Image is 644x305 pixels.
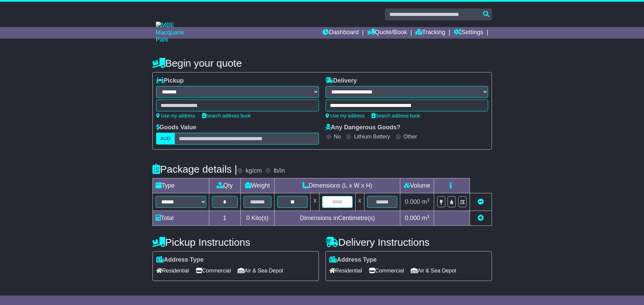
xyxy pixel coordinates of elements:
a: Use my address [156,113,195,118]
label: Pickup [156,77,184,85]
h4: Package details | [152,164,237,175]
span: 0 [246,215,249,221]
label: AUD [156,133,175,145]
a: Search address book [372,113,420,118]
span: Residential [156,265,189,276]
span: Residential [329,265,362,276]
sup: 3 [427,198,430,203]
span: m [422,215,430,221]
td: x [311,193,319,211]
label: Goods Value [156,124,196,131]
label: No [334,133,341,140]
h4: Delivery Instructions [326,237,492,248]
label: Delivery [326,77,357,85]
label: Lithium Battery [354,133,390,140]
label: Other [404,133,417,140]
img: MBE Macquarie Park [156,22,196,44]
td: Type [152,178,209,193]
a: Add new item [478,215,484,221]
td: Dimensions (L x W x H) [275,178,400,193]
a: Remove this item [478,198,484,205]
td: Qty [209,178,240,193]
span: 0.000 [405,215,420,221]
span: m [422,198,430,205]
h4: Pickup Instructions [152,237,319,248]
h4: Begin your quote [152,58,492,69]
a: Use my address [326,113,365,118]
span: Commercial [196,265,231,276]
label: lb/in [273,167,285,175]
td: Dimensions in Centimetre(s) [275,211,400,226]
td: x [355,193,364,211]
sup: 3 [427,214,430,219]
td: 1 [209,211,240,226]
span: Air & Sea Depot [238,265,283,276]
a: Settings [454,27,483,39]
a: Search address book [202,113,251,118]
span: 0.000 [405,198,420,205]
td: Kilo(s) [240,211,275,226]
td: Volume [400,178,434,193]
span: Air & Sea Depot [411,265,456,276]
a: Tracking [415,27,445,39]
label: Address Type [156,256,204,264]
label: Address Type [329,256,377,264]
td: Total [152,211,209,226]
label: kg/cm [245,167,262,175]
td: Weight [240,178,275,193]
span: Commercial [369,265,404,276]
a: Quote/Book [367,27,407,39]
a: Dashboard [323,27,359,39]
label: Any Dangerous Goods? [326,124,401,131]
